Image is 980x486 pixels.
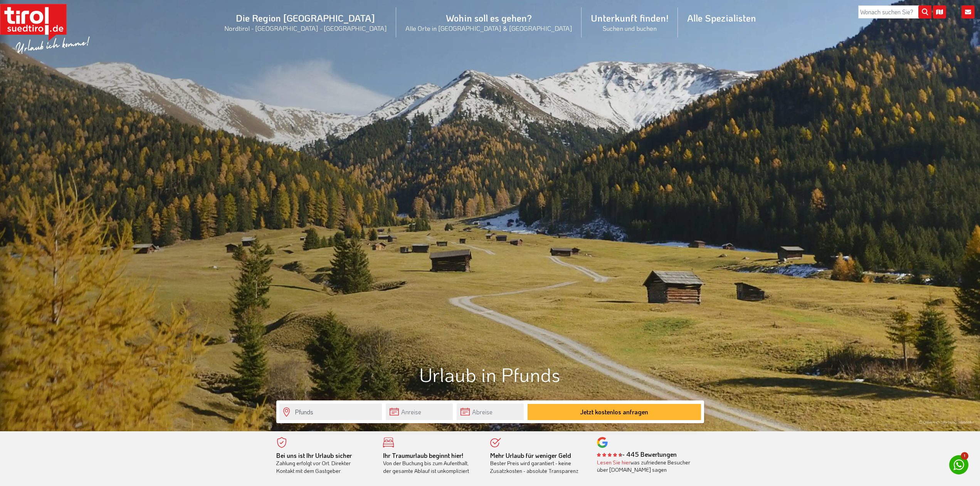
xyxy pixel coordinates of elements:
small: Nordtirol - [GEOGRAPHIC_DATA] - [GEOGRAPHIC_DATA] [224,24,387,32]
a: Alle Spezialisten [678,3,765,32]
i: Kontakt [962,5,975,18]
div: Zahlung erfolgt vor Ort. Direkter Kontakt mit dem Gastgeber [276,452,372,475]
a: Lesen Sie hier [597,459,630,466]
b: Bei uns ist Ihr Urlaub sicher [276,451,352,459]
b: - 445 Bewertungen [597,450,677,458]
input: Anreise [386,404,453,420]
small: Alle Orte in [GEOGRAPHIC_DATA] & [GEOGRAPHIC_DATA] [405,24,572,32]
button: Jetzt kostenlos anfragen [528,404,701,420]
span: 1 [961,452,968,460]
div: was zufriedene Besucher über [DOMAIN_NAME] sagen [597,459,693,474]
a: Die Region [GEOGRAPHIC_DATA]Nordtirol - [GEOGRAPHIC_DATA] - [GEOGRAPHIC_DATA] [215,3,396,41]
input: Abreise [457,404,524,420]
input: Wonach suchen Sie? [858,5,931,18]
a: 1 [949,455,968,474]
small: Suchen und buchen [591,24,669,32]
a: Unterkunft finden!Suchen und buchen [582,3,678,41]
b: Mehr Urlaub für weniger Geld [490,451,571,459]
b: Ihr Traumurlaub beginnt hier! [383,451,463,459]
input: Wo soll's hingehen? [279,404,382,420]
h1: Urlaub in Pfunds [276,364,704,385]
i: Karte öffnen [933,5,946,18]
div: Bester Preis wird garantiert - keine Zusatzkosten - absolute Transparenz [490,452,586,475]
div: Von der Buchung bis zum Aufenthalt, der gesamte Ablauf ist unkompliziert [383,452,479,475]
a: Wohin soll es gehen?Alle Orte in [GEOGRAPHIC_DATA] & [GEOGRAPHIC_DATA] [396,3,582,41]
